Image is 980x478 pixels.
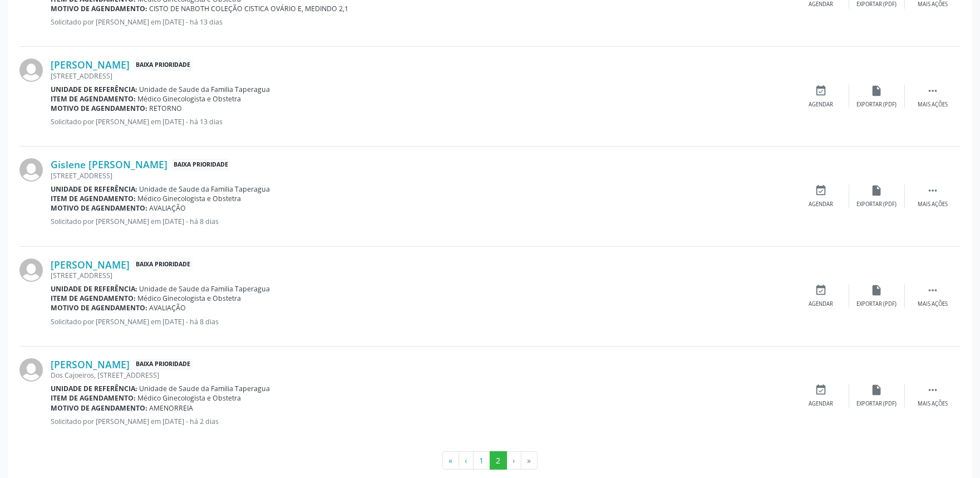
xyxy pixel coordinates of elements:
span: Unidade de Saude da Familia Taperagua [140,85,270,94]
div: Mais ações [918,400,948,408]
p: Solicitado por [PERSON_NAME] em [DATE] - há 13 dias [51,17,794,27]
button: Go to first page [442,451,459,470]
span: AVALIAÇÃO [150,303,186,313]
div: Exportar (PDF) [857,101,897,109]
i: event_available [815,384,828,396]
span: AVALIAÇÃO [150,203,186,213]
button: Go to page 2 [490,451,507,470]
div: [STREET_ADDRESS] [51,171,794,181]
div: Agendar [809,400,834,408]
i:  [927,384,939,396]
img: img [19,258,43,282]
b: Motivo de agendamento: [51,104,147,113]
p: Solicitado por [PERSON_NAME] em [DATE] - há 8 dias [51,217,794,226]
b: Unidade de referência: [51,284,137,294]
span: Unidade de Saude da Familia Taperagua [140,284,270,294]
b: Item de agendamento: [51,194,136,203]
a: [PERSON_NAME] [51,258,130,271]
span: CISTO DE NABOTH COLEÇÃO CISTICA OVÁRIO E, MEDINDO 2,1 [150,4,349,13]
b: Item de agendamento: [51,94,136,104]
i: event_available [815,85,828,97]
b: Motivo de agendamento: [51,403,147,413]
span: Baixa Prioridade [134,359,193,370]
p: Solicitado por [PERSON_NAME] em [DATE] - há 8 dias [51,317,794,326]
span: Médico Ginecologista e Obstetra [138,393,242,403]
p: Solicitado por [PERSON_NAME] em [DATE] - há 2 dias [51,417,794,426]
div: Mais ações [918,1,948,8]
button: Go to page 1 [473,451,490,470]
div: Agendar [809,201,834,208]
i:  [927,85,939,97]
span: Unidade de Saude da Familia Taperagua [140,384,270,393]
b: Item de agendamento: [51,393,136,403]
img: img [19,58,43,82]
span: Médico Ginecologista e Obstetra [138,194,242,203]
b: Unidade de referência: [51,85,137,94]
div: Mais ações [918,201,948,208]
b: Motivo de agendamento: [51,203,147,213]
div: Exportar (PDF) [857,201,897,208]
div: Mais ações [918,101,948,109]
i: insert_drive_file [871,384,883,396]
div: Mais ações [918,300,948,308]
i: event_available [815,184,828,197]
span: Unidade de Saude da Familia Taperagua [140,184,270,194]
div: [STREET_ADDRESS] [51,71,794,81]
span: Médico Ginecologista e Obstetra [138,294,242,303]
div: Agendar [809,1,834,8]
div: Exportar (PDF) [857,300,897,308]
ul: Pagination [19,451,961,470]
i:  [927,184,939,197]
span: RETORNO [150,104,183,113]
img: img [19,358,43,382]
a: [PERSON_NAME] [51,58,130,71]
i: insert_drive_file [871,284,883,296]
span: Baixa Prioridade [134,59,193,71]
p: Solicitado por [PERSON_NAME] em [DATE] - há 13 dias [51,117,794,126]
i: insert_drive_file [871,85,883,97]
img: img [19,158,43,182]
span: Baixa Prioridade [134,258,193,270]
i:  [927,284,939,296]
div: Dos Cajoeiros, [STREET_ADDRESS] [51,370,794,380]
a: Gislene [PERSON_NAME] [51,158,168,170]
div: Agendar [809,101,834,109]
b: Motivo de agendamento: [51,4,147,13]
b: Item de agendamento: [51,294,136,303]
b: Unidade de referência: [51,384,137,393]
div: Exportar (PDF) [857,400,897,408]
span: AMENORREIA [150,403,194,413]
div: Agendar [809,300,834,308]
div: [STREET_ADDRESS] [51,271,794,280]
button: Go to previous page [459,451,474,470]
span: Médico Ginecologista e Obstetra [138,94,242,104]
b: Unidade de referência: [51,184,137,194]
b: Motivo de agendamento: [51,303,147,313]
i: event_available [815,284,828,296]
span: Baixa Prioridade [171,159,230,170]
a: [PERSON_NAME] [51,358,130,370]
div: Exportar (PDF) [857,1,897,8]
i: insert_drive_file [871,184,883,197]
